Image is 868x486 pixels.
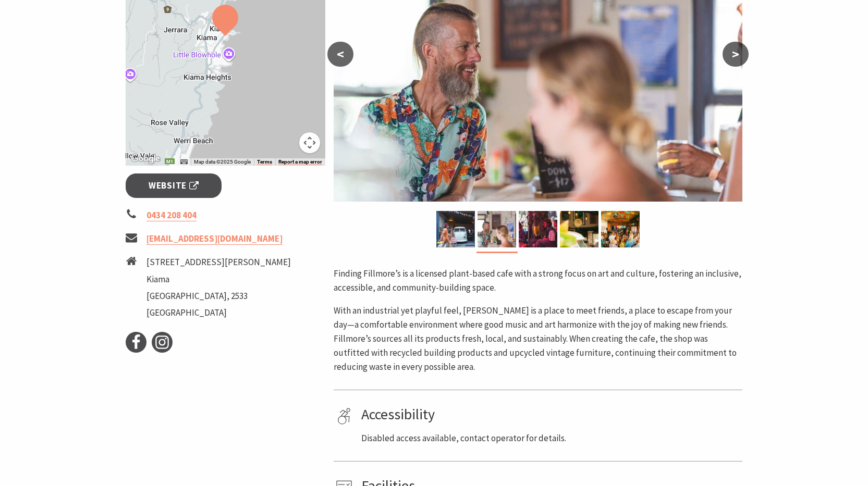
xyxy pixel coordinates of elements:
[601,211,640,247] img: arial view of a crowded room with people listening to a band play guitar, drums & keyboard
[361,431,739,445] p: Disabled access available, contact operator for details.
[257,159,272,165] a: Terms (opens in new tab)
[146,209,197,221] a: 0434 208 404
[128,152,163,166] img: Google
[146,289,291,303] li: [GEOGRAPHIC_DATA], 2533
[334,267,742,295] p: Finding Fillmore’s is a licensed plant-based cafe with a strong focus on art and culture, fosteri...
[299,132,320,153] button: Map camera controls
[146,272,291,286] li: Kiama
[334,304,742,375] p: With an industrial yet playful feel, [PERSON_NAME] is a place to meet friends, a place to escape ...
[478,211,516,247] img: Man sitting at bar smiling with a blurred image of a woman in the foreground
[436,211,475,247] img: Retro VW van in café garage with bunting, bar setup, and person walking past.
[327,42,353,67] button: <
[149,179,199,193] span: Website
[146,233,283,245] a: [EMAIL_ADDRESS][DOMAIN_NAME]
[146,306,291,320] li: [GEOGRAPHIC_DATA]
[180,158,188,166] button: Keyboard shortcuts
[519,211,557,247] img: People seated indoors watching live entertainment under pink lighting, drinks in hand.
[194,159,251,165] span: Map data ©2025 Google
[278,159,322,165] a: Report a map error
[128,152,163,166] a: Open this area in Google Maps (opens a new window)
[146,255,291,269] li: [STREET_ADDRESS][PERSON_NAME]
[723,42,749,67] button: >
[126,173,222,198] a: Website
[361,406,739,423] h4: Accessibility
[560,211,598,247] img: Vintage hanging scale marked 'The Earl' inside a warmly lit cafés with Edison style light bulbs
